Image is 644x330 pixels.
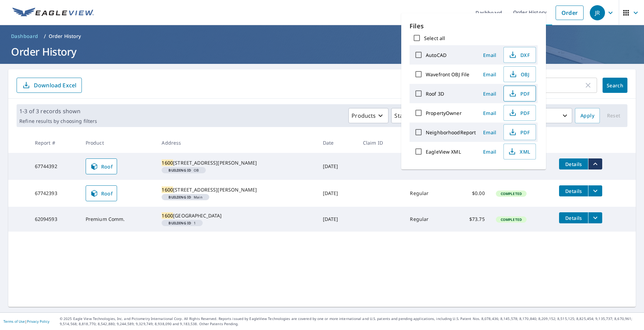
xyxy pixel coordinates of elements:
th: Date [317,133,357,153]
p: Products [352,111,376,120]
span: Dashboard [11,33,38,40]
span: Details [563,215,584,221]
a: Dashboard [8,31,41,42]
span: Email [481,129,498,136]
button: Apply [575,108,600,123]
td: $73.75 [450,207,490,232]
span: OBJ [508,70,530,78]
span: PDF [508,128,530,136]
button: filesDropdownBtn-67742393 [588,185,602,196]
div: [GEOGRAPHIC_DATA] [162,212,311,219]
button: Products [348,108,388,123]
p: © 2025 Eagle View Technologies, Inc. and Pictometry International Corp. All Rights Reserved. Repo... [60,316,641,327]
em: Building ID [169,168,191,172]
label: EagleView XML [426,148,461,155]
li: / [44,32,46,40]
em: Building ID [169,221,191,225]
button: Email [479,127,501,138]
mark: 1600 [162,186,173,193]
span: Email [481,90,498,97]
span: Search [608,82,622,89]
a: Terms of Use [3,319,25,324]
td: $0.00 [450,180,490,207]
button: DXF [503,47,536,63]
button: Download Excel [17,78,82,93]
span: Email [481,110,498,116]
span: Completed [497,217,526,222]
span: 1 [164,221,200,225]
span: PDF [508,109,530,117]
div: [STREET_ADDRESS][PERSON_NAME] [162,186,311,193]
span: Email [481,52,498,58]
mark: 1600 [162,159,173,166]
p: Download Excel [34,81,76,89]
button: PDF [503,86,536,101]
td: [DATE] [317,180,357,207]
p: 1-3 of 3 records shown [19,107,97,115]
button: Email [479,146,501,157]
span: Roof [90,189,113,197]
button: detailsBtn-67742393 [559,185,588,196]
label: Select all [424,35,445,41]
td: Regular [404,207,450,232]
th: Address [156,133,317,153]
p: Order History [49,33,81,40]
th: Product [80,133,156,153]
img: EV Logo [12,8,94,18]
td: 67742393 [29,180,80,207]
td: [DATE] [317,207,357,232]
span: Main [164,195,206,199]
span: Details [563,188,584,194]
label: Roof 3D [426,90,444,97]
p: | [3,319,49,323]
label: Wavefront OBJ File [426,71,469,78]
span: PDF [508,89,530,98]
span: Details [563,161,584,167]
button: Email [479,50,501,60]
button: detailsBtn-67744392 [559,158,588,169]
a: Roof [86,158,117,174]
mark: 1600 [162,212,173,219]
h1: Order History [8,45,636,59]
span: Email [481,71,498,78]
nav: breadcrumb [8,31,636,42]
button: filesDropdownBtn-62094593 [588,212,602,223]
span: Email [481,148,498,155]
button: Email [479,69,501,80]
p: Files [410,21,538,31]
td: 67744392 [29,153,80,180]
th: Report # [29,133,80,153]
a: Privacy Policy [27,319,49,324]
p: Refine results by choosing filters [19,118,97,124]
span: Apply [580,111,594,120]
th: Claim ID [357,133,405,153]
div: JR [590,5,605,20]
label: NeighborhoodReport [426,129,476,136]
a: Roof [86,185,117,201]
span: Roof [90,162,113,171]
span: OB [164,168,203,172]
button: filesDropdownBtn-67744392 [588,158,602,169]
div: [STREET_ADDRESS][PERSON_NAME] [162,159,311,166]
button: Email [479,88,501,99]
button: Search [603,78,627,93]
button: XML [503,144,536,159]
td: [DATE] [317,153,357,180]
span: DXF [508,51,530,59]
button: PDF [503,105,536,121]
td: 62094593 [29,207,80,232]
a: Order [556,6,584,20]
p: Status [394,111,411,120]
button: Status [391,108,424,123]
button: PDF [503,124,536,140]
span: XML [508,147,530,156]
label: PropertyOwner [426,110,462,116]
td: Regular [404,180,450,207]
td: Premium Comm. [80,207,156,232]
label: AutoCAD [426,52,446,58]
button: detailsBtn-62094593 [559,212,588,223]
button: Email [479,108,501,118]
button: OBJ [503,66,536,82]
span: Completed [497,191,526,196]
em: Building ID [169,195,191,199]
